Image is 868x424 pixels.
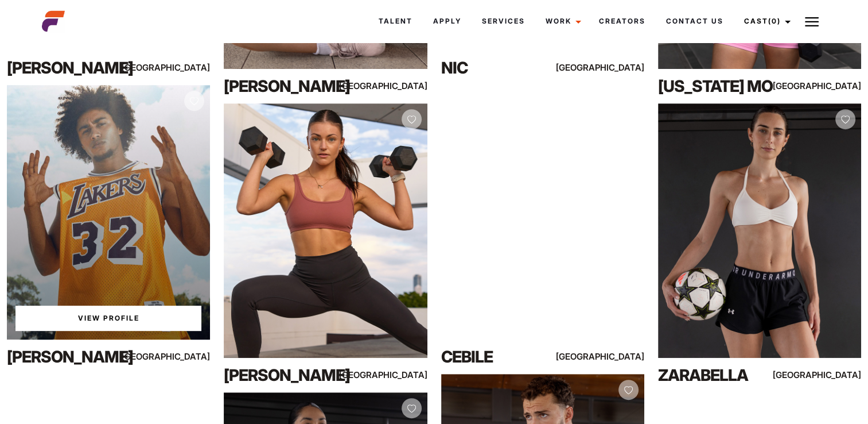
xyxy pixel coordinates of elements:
div: [PERSON_NAME] [7,345,129,368]
div: Zarabella [658,364,780,387]
a: Creators [588,6,655,37]
a: Talent [368,6,422,37]
div: [GEOGRAPHIC_DATA] [583,349,644,364]
a: Contact Us [655,6,733,37]
a: Cast(0) [733,6,797,37]
div: [PERSON_NAME] [224,364,346,387]
span: (0) [768,17,780,25]
img: cropped-aefm-brand-fav-22-square.png [42,10,65,33]
div: [GEOGRAPHIC_DATA] [149,349,210,364]
div: Nic [441,56,563,79]
div: Cebile [441,345,563,368]
a: Work [535,6,588,37]
a: Apply [422,6,471,37]
div: [GEOGRAPHIC_DATA] [583,60,644,75]
a: Services [471,6,535,37]
div: [GEOGRAPHIC_DATA] [800,368,861,382]
div: [PERSON_NAME] [7,56,129,79]
img: Burger icon [805,15,819,29]
div: [US_STATE] Mo [658,75,780,98]
div: [GEOGRAPHIC_DATA] [149,60,210,75]
div: [GEOGRAPHIC_DATA] [366,368,427,382]
div: [PERSON_NAME] [224,75,346,98]
div: [GEOGRAPHIC_DATA] [800,79,861,93]
a: View Mark I'sProfile [15,306,201,331]
div: [GEOGRAPHIC_DATA] [366,79,427,93]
